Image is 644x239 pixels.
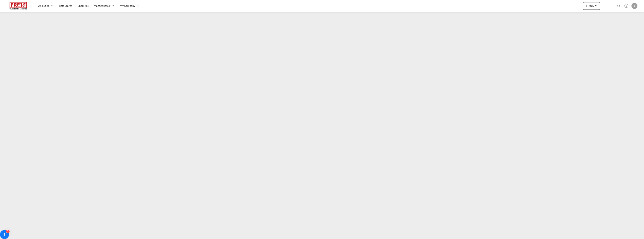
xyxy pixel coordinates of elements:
[6,2,31,10] img: 586607c025bf11f083711d99603023e7.png
[584,4,599,7] span: New
[38,4,49,8] span: Analytics
[59,4,72,7] span: Rate Search
[584,3,589,8] md-icon: icon-plus 400-fg
[617,4,621,8] md-icon: icon-magnify
[617,4,621,10] div: icon-magnify
[594,3,599,8] md-icon: icon-chevron-down
[120,4,135,8] span: My Company
[94,4,110,8] span: Manage Rates
[623,3,631,9] div: Help
[78,4,89,7] span: Enquiries
[631,3,637,9] div: J
[623,3,630,9] span: Help
[583,2,600,10] button: icon-plus 400-fgNewicon-chevron-down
